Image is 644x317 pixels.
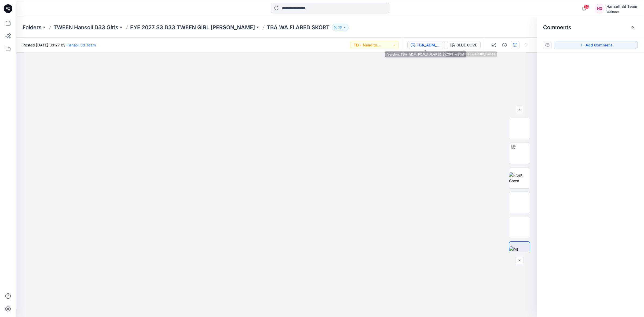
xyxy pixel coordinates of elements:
button: BLUE COVE [447,41,481,49]
div: Walmart [606,10,637,14]
button: Details [500,41,509,49]
span: 33 [584,5,590,9]
img: Back Ghost [509,222,530,233]
p: TBA WA FLARED SKORT [267,24,330,31]
img: All colorways [509,246,530,258]
button: 18 [332,24,349,31]
div: TBA_ADM_FC WA FLARED SKORT_ASTM [417,42,441,48]
a: Hansoll 3d Team [67,43,96,47]
button: Add Comment [554,41,638,49]
div: BLUE COVE [456,42,477,48]
h2: Comments [543,24,571,31]
a: TWEEN Hansoll D33 Girls [53,24,118,31]
span: Posted [DATE] 08:27 by [23,42,96,48]
p: 18 [338,24,342,30]
div: H3 [595,4,604,13]
img: Front Ghost [509,172,530,184]
a: Folders [23,24,42,31]
div: Hansoll 3d Team [606,3,637,10]
a: FYE 2027 S3 D33 TWEEN GIRL [PERSON_NAME] [130,24,255,31]
button: TBA_ADM_FC WA FLARED SKORT_ASTM [407,41,445,49]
